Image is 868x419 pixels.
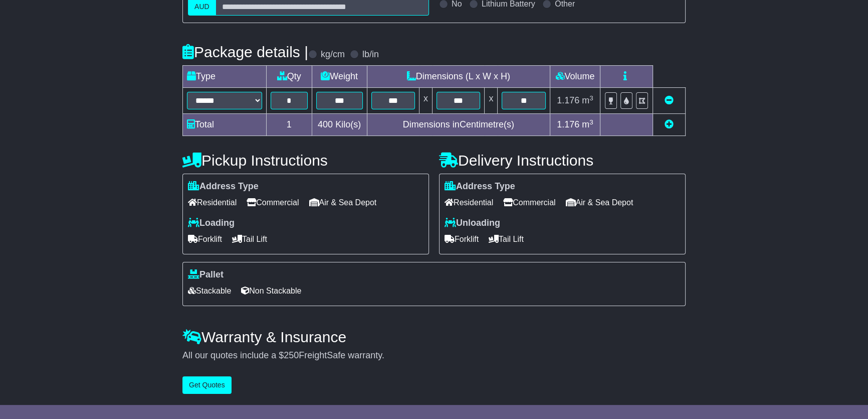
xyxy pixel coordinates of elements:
label: Unloading [445,218,500,229]
td: x [485,88,498,114]
span: Residential [445,195,493,210]
span: Air & Sea Depot [309,195,377,210]
h4: Delivery Instructions [439,152,686,169]
span: m [582,119,593,129]
span: Forklift [188,231,222,247]
span: Stackable [188,283,231,299]
label: Address Type [188,181,259,192]
span: 400 [318,119,333,129]
div: All our quotes include a $ FreightSafe warranty. [182,350,686,361]
label: Loading [188,218,235,229]
span: Commercial [247,195,299,210]
td: Dimensions in Centimetre(s) [367,114,550,136]
td: 1 [267,114,312,136]
td: x [419,88,432,114]
span: 1.176 [557,95,579,105]
td: Volume [550,66,600,88]
span: Air & Sea Depot [566,195,633,210]
sup: 3 [589,94,593,102]
sup: 3 [589,118,593,126]
label: Address Type [445,181,515,192]
h4: Pickup Instructions [182,152,429,169]
span: Tail Lift [489,231,524,247]
span: 250 [284,350,299,360]
span: Forklift [445,231,479,247]
span: Tail Lift [232,231,267,247]
td: Qty [267,66,312,88]
span: Commercial [503,195,555,210]
span: Non Stackable [241,283,301,299]
label: Pallet [188,269,224,281]
td: Weight [312,66,367,88]
span: Residential [188,195,237,210]
td: Total [183,114,267,136]
a: Add new item [665,119,674,129]
label: lb/in [362,49,379,60]
td: Kilo(s) [312,114,367,136]
h4: Package details | [182,44,308,60]
h4: Warranty & Insurance [182,329,686,345]
label: kg/cm [321,49,345,60]
span: 1.176 [557,119,579,129]
a: Remove this item [665,95,674,105]
span: m [582,95,593,105]
button: Get Quotes [182,376,232,394]
td: Dimensions (L x W x H) [367,66,550,88]
td: Type [183,66,267,88]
